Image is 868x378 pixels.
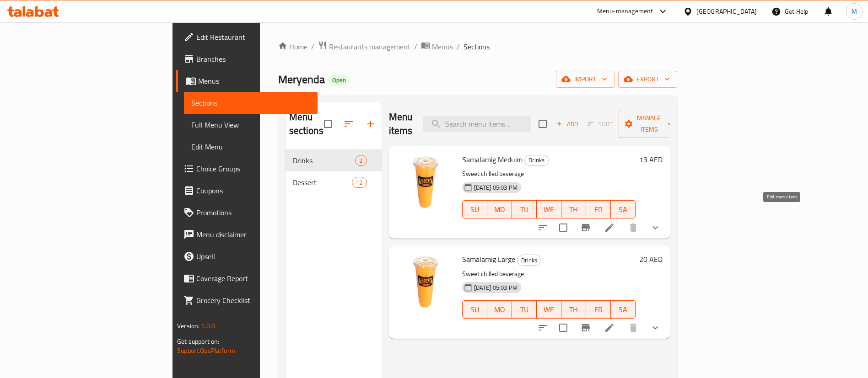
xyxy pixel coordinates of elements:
[196,163,310,174] span: Choice Groups
[414,41,417,52] li: /
[650,322,661,333] svg: Show Choices
[196,273,310,284] span: Coverage Report
[286,146,382,197] nav: Menu sections
[622,217,644,239] button: delete
[597,6,653,17] div: Menu-management
[196,295,310,306] span: Grocery Checklist
[201,320,215,332] span: 1.0.0
[176,180,318,202] a: Coupons
[586,300,611,319] button: FR
[625,74,670,85] span: export
[318,114,338,133] span: Select all sections
[470,183,521,192] span: [DATE] 05:03 PM
[184,136,318,158] a: Edit Menu
[352,178,366,187] span: 12
[650,222,661,233] svg: Show Choices
[389,110,413,138] h2: Menu items
[554,318,573,337] span: Select to update
[524,155,549,166] div: Drinks
[516,203,533,216] span: TU
[196,185,310,196] span: Coupons
[184,92,318,114] a: Sections
[518,255,541,266] span: Drinks
[487,300,512,319] button: MO
[396,153,455,212] img: Samalamig Meduim
[604,322,615,333] a: Edit menu item
[329,75,350,86] div: Open
[586,200,611,218] button: FR
[176,26,318,48] a: Edit Restaurant
[191,141,310,152] span: Edit Menu
[462,252,515,266] span: Samalamig Large
[177,335,219,347] span: Get support on:
[198,75,310,86] span: Menus
[639,253,663,266] h6: 20 AED
[491,303,508,316] span: MO
[555,119,579,129] span: Add
[639,153,663,166] h6: 13 AED
[552,117,582,131] button: Add
[540,303,558,316] span: WE
[191,97,310,108] span: Sections
[590,203,607,216] span: FR
[293,177,352,188] span: Dessert
[537,200,561,218] button: WE
[517,255,541,266] div: Drinks
[457,41,460,52] li: /
[644,217,666,239] button: show more
[615,303,632,316] span: SA
[176,245,318,267] a: Upsell
[286,171,382,193] div: Dessert12
[421,41,453,53] a: Menus
[533,114,552,133] span: Select section
[611,200,636,218] button: SA
[176,202,318,224] a: Promotions
[462,153,523,166] span: Samalamig Meduim
[464,41,490,52] span: Sections
[176,70,318,92] a: Menus
[176,224,318,245] a: Menu disclaimer
[329,41,410,52] span: Restaurants management
[462,268,636,280] p: Sweet chilled beverage
[618,71,677,88] button: export
[491,203,508,216] span: MO
[487,200,512,218] button: MO
[626,112,673,135] span: Manage items
[462,200,487,218] button: SU
[565,303,582,316] span: TH
[462,168,636,180] p: Sweet chilled beverage
[176,158,318,180] a: Choice Groups
[360,113,382,135] button: Add section
[556,71,615,88] button: import
[615,203,632,216] span: SA
[352,177,367,188] div: items
[565,203,582,216] span: TH
[196,251,310,262] span: Upsell
[537,300,561,319] button: WE
[852,6,857,16] span: M
[196,207,310,218] span: Promotions
[286,149,382,171] div: Drinks2
[176,48,318,70] a: Branches
[355,155,367,166] div: items
[176,267,318,289] a: Coverage Report
[177,345,235,357] a: Support.OpsPlatform
[470,283,521,292] span: [DATE] 05:03 PM
[423,116,531,132] input: search
[196,32,310,43] span: Edit Restaurant
[540,203,558,216] span: WE
[462,300,487,319] button: SU
[563,74,607,85] span: import
[512,200,537,218] button: TU
[696,6,757,16] div: [GEOGRAPHIC_DATA]
[278,41,677,53] nav: breadcrumb
[575,217,597,239] button: Branch-specific-item
[191,119,310,130] span: Full Menu View
[293,155,356,166] span: Drinks
[396,253,455,311] img: Samalamig Large
[532,317,554,339] button: sort-choices
[318,41,410,53] a: Restaurants management
[466,303,484,316] span: SU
